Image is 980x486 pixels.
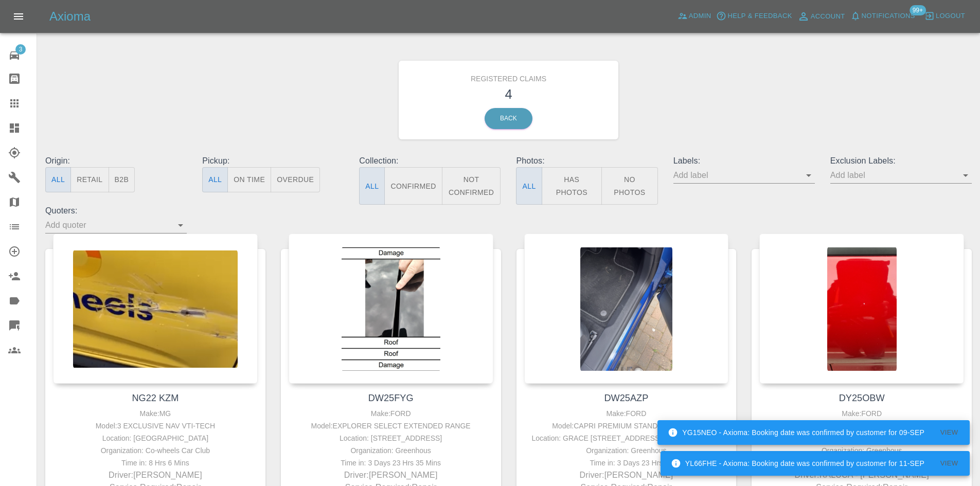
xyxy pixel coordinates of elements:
[132,393,179,403] a: NG22 KZM
[56,457,255,469] div: Time in: 8 Hrs 6 Mins
[56,444,255,457] div: Organization: Co-wheels Car Club
[406,84,611,104] h3: 4
[291,407,491,420] div: Make: FORD
[675,8,714,24] a: Admin
[202,167,228,192] button: All
[527,407,726,420] div: Make: FORD
[830,167,956,183] input: Add label
[839,393,885,403] a: DY25OBW
[70,167,109,192] button: Retail
[762,407,961,420] div: Make: FORD
[109,167,135,192] button: B2B
[359,167,385,205] button: All
[671,454,924,473] div: YL66FHE - Axioma: Booking date was confirmed by customer for 11-SEP
[689,10,711,22] span: Admin
[56,420,255,432] div: Model: 3 EXCLUSIVE NAV VTI-TECH
[56,432,255,444] div: Location: [GEOGRAPHIC_DATA]
[673,155,815,167] p: Labels:
[527,457,726,469] div: Time in: 3 Days 23 Hrs
[56,407,255,420] div: Make: MG
[202,155,344,167] p: Pickup:
[271,167,320,192] button: Overdue
[485,108,532,129] a: Back
[291,420,491,432] div: Model: EXPLORER SELECT EXTENDED RANGE
[15,44,26,55] span: 3
[56,469,255,481] p: Driver: [PERSON_NAME]
[604,393,648,403] a: DW25AZP
[45,205,187,217] p: Quoters:
[848,8,918,24] button: Notifications
[173,218,188,232] button: Open
[368,393,414,403] a: DW25FYG
[862,10,915,22] span: Notifications
[6,4,31,29] button: Open drawer
[542,167,602,205] button: Has Photos
[668,423,924,442] div: YG15NEO - Axioma: Booking date was confirmed by customer for 09-SEP
[527,444,726,457] div: Organization: Greenhous
[516,155,657,167] p: Photos:
[359,155,501,167] p: Collection:
[527,420,726,432] div: Model: CAPRI PREMIUM STANDARD RANGE
[45,155,187,167] p: Origin:
[45,217,171,233] input: Add quoter
[384,167,442,205] button: Confirmed
[795,8,848,25] a: Account
[714,8,794,24] button: Help & Feedback
[922,8,968,24] button: Logout
[291,469,491,481] p: Driver: [PERSON_NAME]
[291,457,491,469] div: Time in: 3 Days 23 Hrs 35 Mins
[811,11,845,23] span: Account
[516,167,542,205] button: All
[291,432,491,444] div: Location: [STREET_ADDRESS]
[830,155,972,167] p: Exclusion Labels:
[727,10,792,22] span: Help & Feedback
[527,469,726,481] p: Driver: [PERSON_NAME]
[936,10,965,22] span: Logout
[527,432,726,444] div: Location: GRACE [STREET_ADDRESS][PERSON_NAME]
[406,68,611,84] h6: Registered Claims
[291,444,491,457] div: Organization: Greenhous
[933,425,966,441] button: View
[933,456,966,472] button: View
[910,5,926,15] span: 99+
[601,167,658,205] button: No Photos
[801,168,816,183] button: Open
[227,167,271,192] button: On Time
[49,8,91,25] h5: Axioma
[442,167,501,205] button: Not Confirmed
[958,168,973,183] button: Open
[673,167,799,183] input: Add label
[45,167,71,192] button: All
